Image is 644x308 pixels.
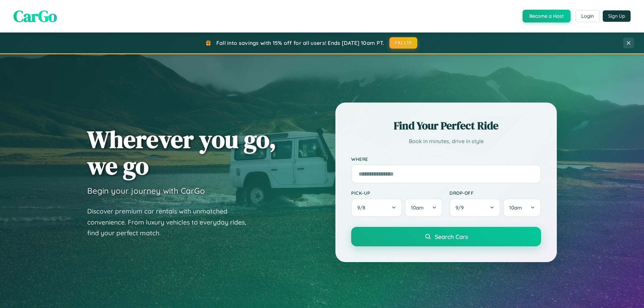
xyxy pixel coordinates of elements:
[87,126,276,179] h1: Wherever you go, we go
[351,198,402,217] button: 9/8
[13,5,57,27] span: CarGo
[455,204,467,211] span: 9 / 9
[503,198,541,217] button: 10am
[216,40,384,46] span: Fall into savings with 15% off for all users! Ends [DATE] 10am PT.
[411,204,424,211] span: 10am
[389,37,418,49] button: FALL15
[351,136,541,146] p: Book in minutes, drive in style
[87,186,205,196] h3: Begin your journey with CarGo
[435,233,468,240] span: Search Cars
[351,156,541,162] label: Where
[449,198,500,217] button: 9/9
[351,190,443,196] label: Pick-up
[509,204,522,211] span: 10am
[576,10,599,22] button: Login
[523,10,571,22] button: Become a Host
[87,206,255,239] p: Discover premium car rentals with unmatched convenience. From luxury vehicles to everyday rides, ...
[351,118,541,133] h2: Find Your Perfect Ride
[357,204,369,211] span: 9 / 8
[449,190,541,196] label: Drop-off
[351,227,541,246] button: Search Cars
[405,198,443,217] button: 10am
[603,10,631,22] button: Sign Up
